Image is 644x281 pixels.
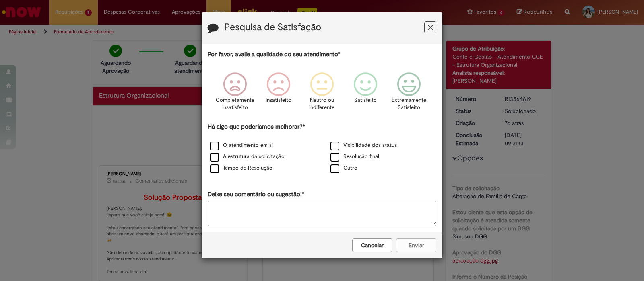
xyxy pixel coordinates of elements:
div: Satisfeito [345,66,386,121]
label: Tempo de Resolução [210,164,272,172]
label: Deixe seu comentário ou sugestão!* [208,190,304,199]
div: Completamente Insatisfeito [214,66,255,121]
label: A estrutura da solicitação [210,153,285,160]
p: Neutro ou indiferente [308,96,336,111]
label: Visibilidade dos status [330,142,397,149]
p: Completamente Insatisfeito [216,96,254,111]
label: O atendimento em si [210,142,273,149]
div: Extremamente Satisfeito [388,66,429,121]
p: Satisfeito [354,96,377,104]
p: Extremamente Satisfeito [392,96,426,111]
div: Neutro ou indiferente [301,66,343,121]
label: Outro [330,164,357,172]
div: Há algo que poderíamos melhorar?* [208,123,436,174]
button: Cancelar [352,238,392,252]
label: Pesquisa de Satisfação [224,22,321,33]
label: Resolução final [330,153,379,160]
label: Por favor, avalie a qualidade do seu atendimento* [208,50,340,59]
p: Insatisfeito [266,96,291,104]
div: Insatisfeito [258,66,299,121]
